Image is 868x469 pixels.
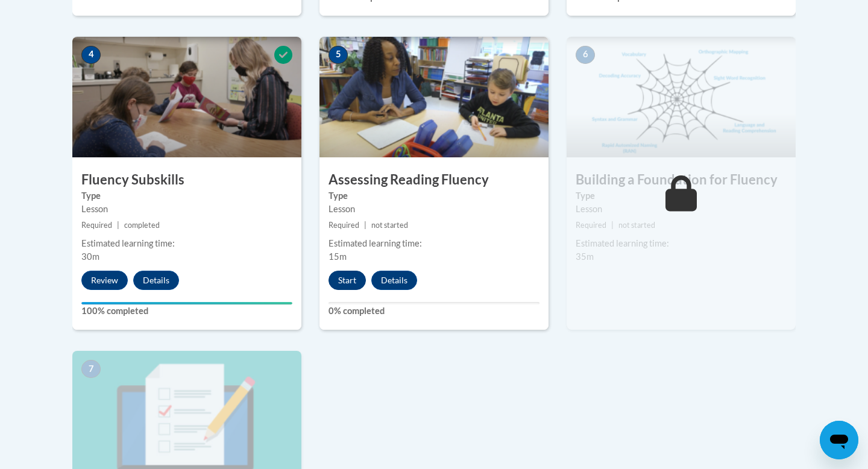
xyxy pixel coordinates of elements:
[329,203,539,216] div: Lesson
[371,221,408,230] span: not started
[576,237,787,250] div: Estimated learning time:
[576,203,787,216] div: Lesson
[81,251,99,262] span: 30m
[81,46,101,64] span: 4
[329,271,366,290] button: Start
[576,251,594,262] span: 35m
[81,360,101,378] span: 7
[329,237,539,250] div: Estimated learning time:
[72,37,301,157] img: Course Image
[329,221,359,230] span: Required
[81,189,292,203] label: Type
[820,421,858,459] iframe: Button to launch messaging window
[319,171,549,189] h3: Assessing Reading Fluency
[618,221,655,230] span: not started
[72,171,301,189] h3: Fluency Subskills
[567,171,796,189] h3: Building a Foundation for Fluency
[364,221,366,230] span: |
[81,237,292,250] div: Estimated learning time:
[124,221,160,230] span: completed
[576,221,606,230] span: Required
[567,37,796,157] img: Course Image
[117,221,119,230] span: |
[81,221,112,230] span: Required
[576,189,787,203] label: Type
[81,304,292,318] label: 100% completed
[329,251,347,262] span: 15m
[576,46,595,64] span: 6
[133,271,179,290] button: Details
[319,37,549,157] img: Course Image
[81,271,128,290] button: Review
[329,304,539,318] label: 0% completed
[329,46,348,64] span: 5
[371,271,417,290] button: Details
[81,302,292,304] div: Your progress
[81,203,292,216] div: Lesson
[329,189,539,203] label: Type
[611,221,614,230] span: |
